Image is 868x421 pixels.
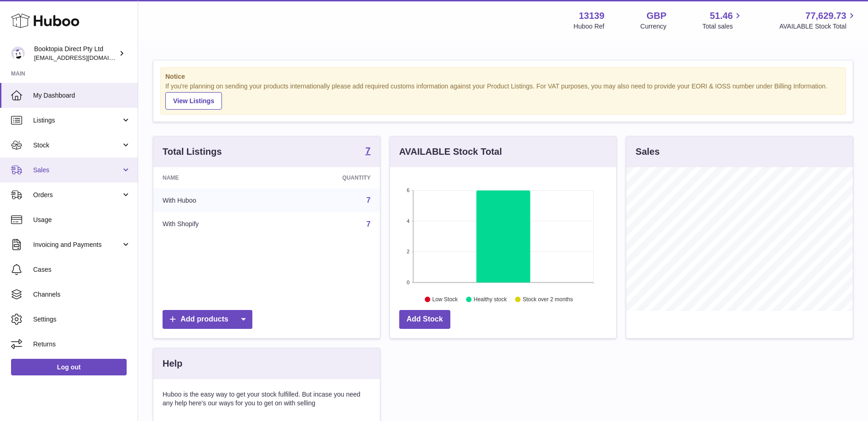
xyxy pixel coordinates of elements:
span: AVAILABLE Stock Total [779,22,857,31]
span: My Dashboard [33,91,131,100]
text: 0 [407,280,409,285]
text: Stock over 2 months [523,296,573,303]
img: buz@sabweb.com.au [11,47,25,60]
text: Low Stock [432,296,458,303]
div: Huboo Ref [574,22,605,31]
span: 51.46 [710,10,733,22]
div: Currency [641,22,667,31]
h3: Help [163,357,182,370]
a: Log out [11,359,127,375]
strong: 7 [366,146,371,155]
span: Channels [33,290,131,299]
span: Usage [33,216,131,224]
h3: AVAILABLE Stock Total [399,146,502,158]
span: Settings [33,315,131,324]
td: With Huboo [153,188,275,212]
strong: GBP [647,10,666,22]
a: Add products [163,310,252,329]
h3: Sales [635,146,659,158]
text: 6 [407,187,409,193]
th: Quantity [275,167,380,188]
text: 2 [407,249,409,254]
strong: 13139 [579,10,605,22]
h3: Total Listings [163,146,222,158]
strong: Notice [165,72,841,81]
span: [EMAIL_ADDRESS][DOMAIN_NAME] [34,54,135,61]
a: 7 [367,196,371,204]
span: Invoicing and Payments [33,240,121,249]
a: Add Stock [399,310,450,329]
span: Orders [33,191,121,199]
a: 7 [367,220,371,228]
td: With Shopify [153,212,275,236]
th: Name [153,167,275,188]
a: 77,629.73 AVAILABLE Stock Total [779,10,857,31]
a: 7 [366,146,371,157]
span: Returns [33,340,131,349]
a: View Listings [165,92,222,110]
span: Stock [33,141,121,150]
p: Huboo is the easy way to get your stock fulfilled. But incase you need any help here's our ways f... [163,390,371,408]
div: If you're planning on sending your products internationally please add required customs informati... [165,82,841,110]
span: Total sales [702,22,743,31]
text: 4 [407,218,409,224]
span: 77,629.73 [805,10,846,22]
text: Healthy stock [473,296,507,303]
a: 51.46 Total sales [702,10,743,31]
div: Booktopia Direct Pty Ltd [34,45,117,62]
span: Listings [33,116,121,125]
span: Cases [33,265,131,274]
span: Sales [33,166,121,175]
